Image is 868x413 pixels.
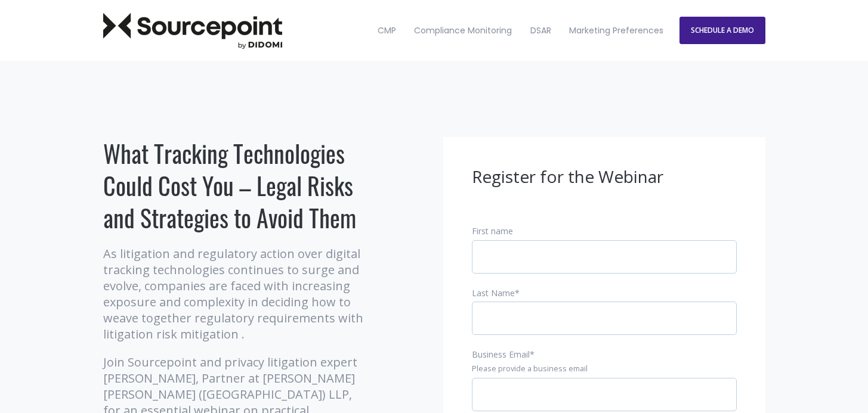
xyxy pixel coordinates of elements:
[370,5,672,56] nav: Desktop navigation
[679,17,765,44] a: SCHEDULE A DEMO
[370,5,404,56] a: CMP
[472,364,737,374] legend: Please provide a business email
[103,137,369,234] h1: What Tracking Technologies Could Cost You – Legal Risks and Strategies to Avoid Them
[561,5,671,56] a: Marketing Preferences
[472,287,515,299] span: Last Name
[472,349,530,360] span: Business Email
[472,166,737,188] h3: Register for the Webinar
[406,5,520,56] a: Compliance Monitoring
[103,13,282,49] img: Sourcepoint Logo Dark
[103,246,369,342] p: As litigation and regulatory action over digital tracking technologies continues to surge and evo...
[472,225,513,237] span: First name
[523,5,559,56] a: DSAR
